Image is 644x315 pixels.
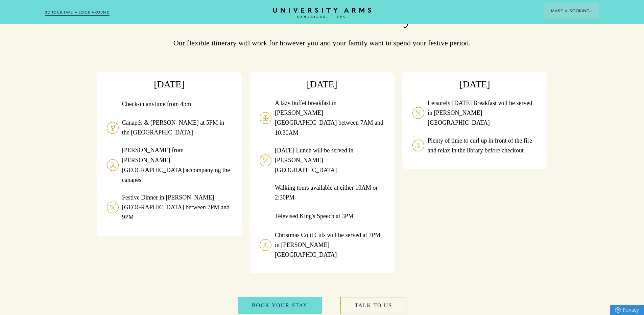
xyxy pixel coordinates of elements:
p: Christmas Cold Cuts will be served at 7PM in [PERSON_NAME][GEOGRAPHIC_DATA] [275,230,384,260]
p: Canapés & [PERSON_NAME] at 5PM in the [GEOGRAPHIC_DATA] [122,118,232,138]
p: Festive Dinner in [PERSON_NAME][GEOGRAPHIC_DATA] between 7PM and 9PM [122,193,232,222]
img: image-d5dbfeae6fa4c3be420f23de744ec97b9c5ebc44-36x36-svg [107,202,119,213]
img: image-656e0f87c0304535da388cac5b8903be1cb77f16-36x36-svg [260,187,271,199]
img: image-e0355f146810a50521a27846860cf744ce7c570b-70x70-svg [107,122,119,134]
button: Make a BookingArrow icon [544,3,599,19]
p: Check-in anytime from 4pm [122,99,191,109]
p: Walking tours available at either 10AM or 2:30PM [275,183,384,203]
h3: [DATE] [412,78,537,90]
p: Our flexible itinerary will work for however you and your family want to spend your festive period. [142,37,502,49]
p: [PERSON_NAME] from [PERSON_NAME][GEOGRAPHIC_DATA] accompanying the canapés [122,145,232,185]
img: image-d00ca5e1ffb7cb1b4e665a2a0cfff822135826a3-36x36-svg [260,211,271,223]
img: image-d5dbfeae6fa4c3be420f23de744ec97b9c5ebc44-36x36-svg [412,107,424,119]
h3: [DATE] [107,78,232,90]
img: image-cda7361c639c20e2969c5bdda8424c9e45f86fb5-70x70-svg [107,98,119,110]
a: Privacy [610,305,644,315]
img: Arrow icon [590,10,592,12]
a: Home [273,8,371,18]
h3: [DATE] [260,78,384,90]
p: [DATE] Lunch will be served in [PERSON_NAME][GEOGRAPHIC_DATA] [275,146,384,175]
span: Make a Booking [551,8,592,14]
img: image-d5dbfeae6fa4c3be420f23de744ec97b9c5ebc44-36x36-svg [260,154,271,166]
p: A lazy buffet breakfast in [PERSON_NAME][GEOGRAPHIC_DATA] between 7AM and 10.30AM [275,98,384,138]
p: Televised King's Speech at 3PM [275,211,354,221]
img: image-8cd220cb6bd37099a561386b53d57f73054b7aa0-36x36-svg [107,159,119,171]
img: image-8cd220cb6bd37099a561386b53d57f73054b7aa0-36x36-svg [260,239,271,251]
img: image-ba843b72bf4afda4194276c40214bdfc2bf0f12e-70x70-svg [260,112,271,124]
a: 3D TOUR:TAKE A LOOK AROUND [45,9,110,16]
a: talk to us [340,297,406,314]
p: Leisurely [DATE] Breakfast will be served in [PERSON_NAME][GEOGRAPHIC_DATA] [428,98,537,128]
p: Plenty of time to curl up in front of the fire and relax in the library before checkout [428,136,537,155]
img: image-8cd220cb6bd37099a561386b53d57f73054b7aa0-36x36-svg [412,140,424,151]
img: Privacy [615,307,621,313]
a: book your stay [238,297,322,314]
